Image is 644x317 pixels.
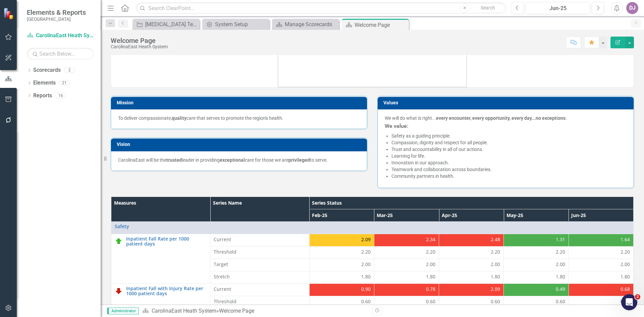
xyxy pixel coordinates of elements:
[439,271,504,283] td: Double-Click to Edit
[374,296,439,308] td: Double-Click to Edit
[504,296,569,308] td: Double-Click to Edit
[491,249,500,255] span: 2.20
[626,2,638,14] button: DJ
[309,246,374,259] td: Double-Click to Edit
[556,249,565,255] span: 2.20
[374,246,439,259] td: Double-Click to Edit
[64,67,75,73] div: 2
[210,246,309,259] td: Double-Click to Edit
[288,157,310,163] strong: privileged
[391,159,627,166] li: Innovation in our approach.
[385,115,627,121] p: We will do what is right... .
[471,3,504,13] button: Search
[134,20,198,29] a: [MEDICAL_DATA] Team Improving [MEDICAL_DATA] Bundle
[145,20,198,29] div: [MEDICAL_DATA] Team Improving [MEDICAL_DATA] Bundle
[117,142,364,147] h3: Vision
[426,298,435,305] span: 0.60
[309,296,374,308] td: Double-Click to Edit
[214,261,306,268] span: Target
[111,37,168,44] div: Welcome Page
[556,286,565,293] span: 0.49
[214,236,306,243] span: Current
[214,286,306,293] span: Current
[621,286,630,293] span: 0.68
[391,146,627,153] li: Trust and accountability in all of our actions.
[27,16,86,22] small: [GEOGRAPHIC_DATA]
[491,236,500,243] span: 2.48
[214,249,306,255] span: Threshold
[309,234,374,246] td: Double-Click to Edit
[621,249,630,255] span: 2.20
[504,234,569,246] td: Double-Click to Edit
[274,20,337,29] a: Manage Scorecards
[152,308,216,314] a: CarolinaEast Heath System
[439,246,504,259] td: Double-Click to Edit
[374,259,439,271] td: Double-Click to Edit
[504,283,569,296] td: Double-Click to Edit
[220,157,245,163] strong: exceptional
[569,283,633,296] td: Double-Click to Edit
[115,237,123,245] img: On Track
[278,23,467,87] img: mceclip1.png
[504,271,569,283] td: Double-Click to Edit
[439,283,504,296] td: Double-Click to Edit
[210,283,309,296] td: Double-Click to Edit
[27,48,94,60] input: Search Below...
[635,294,640,300] span: 2
[391,133,627,139] li: Safety as a guiding principle.
[126,286,207,296] a: Inpatient Fall with Injury Rate per 1000 patient days
[569,259,633,271] td: Double-Click to Edit
[556,273,565,280] span: 1.80
[27,32,94,40] a: CarolinaEast Heath System
[556,236,565,243] span: 1.31
[621,294,637,310] iframe: Intercom live chat
[491,286,500,293] span: 2.09
[491,273,500,280] span: 1.80
[391,153,627,159] li: Learning for life.
[374,234,439,246] td: Double-Click to Edit
[210,234,309,246] td: Double-Click to Edit
[361,273,371,280] span: 1.80
[107,308,139,314] span: Administrator
[385,123,627,129] h3: We value:
[491,261,500,268] span: 2.00
[569,271,633,283] td: Double-Click to Edit
[219,308,254,314] div: Welcome Page
[481,5,495,10] span: Search
[569,234,633,246] td: Double-Click to Edit
[285,20,337,29] div: Manage Scorecards
[111,44,168,49] div: CarolinaEast Heath System
[491,298,500,305] span: 0.60
[3,7,15,19] img: ClearPoint Strategy
[621,261,630,268] span: 2.00
[309,259,374,271] td: Double-Click to Edit
[383,100,630,105] h3: Values
[309,283,374,296] td: Double-Click to Edit
[528,4,588,12] div: Jun-25
[391,166,627,173] li: Teamwork and collaboration across boundaries.
[361,236,371,243] span: 2.09
[33,66,61,74] a: Scorecards
[214,298,306,305] span: Threshold
[27,8,86,16] span: Elements & Reports
[374,271,439,283] td: Double-Click to Edit
[33,92,52,100] a: Reports
[361,261,371,268] span: 2.00
[117,100,364,105] h3: Mission
[504,259,569,271] td: Double-Click to Edit
[439,296,504,308] td: Double-Click to Edit
[215,20,268,29] div: System Setup
[355,21,407,29] div: Welcome Page
[426,273,435,280] span: 1.80
[361,286,371,293] span: 0.90
[391,173,627,179] li: Community partners in health.
[436,115,566,121] strong: every encounter, every opportunity, every day...no exceptions
[142,307,367,315] div: »
[439,259,504,271] td: Double-Click to Edit
[118,115,360,121] p: To deliver compassionate, care that serves to promote the region's health.
[210,259,309,271] td: Double-Click to Edit
[374,283,439,296] td: Double-Click to Edit
[569,296,633,308] td: Double-Click to Edit
[33,79,56,87] a: Elements
[59,80,70,86] div: 21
